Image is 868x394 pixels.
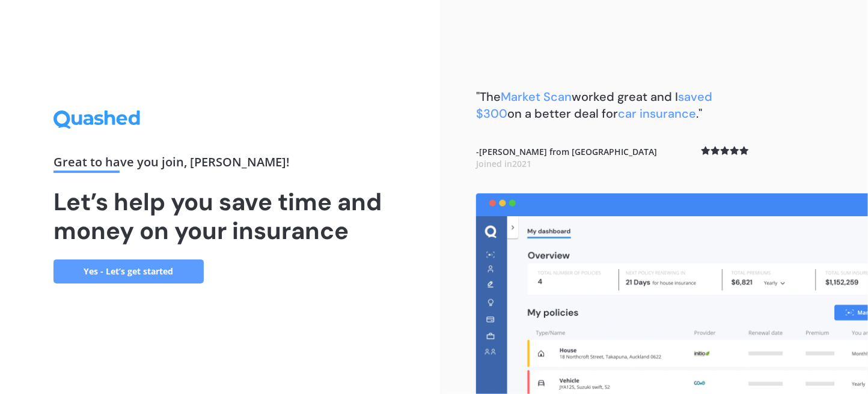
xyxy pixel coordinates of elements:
[476,89,712,121] b: "The worked great and I on a better deal for ."
[476,89,712,121] span: saved $300
[53,187,387,245] h1: Let’s help you save time and money on your insurance
[476,146,657,169] b: - [PERSON_NAME] from [GEOGRAPHIC_DATA]
[501,89,572,105] span: Market Scan
[476,193,868,394] img: dashboard.webp
[53,156,387,173] div: Great to have you join , [PERSON_NAME] !
[53,259,204,283] a: Yes - Let’s get started
[618,106,696,121] span: car insurance
[476,158,531,169] span: Joined in 2021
